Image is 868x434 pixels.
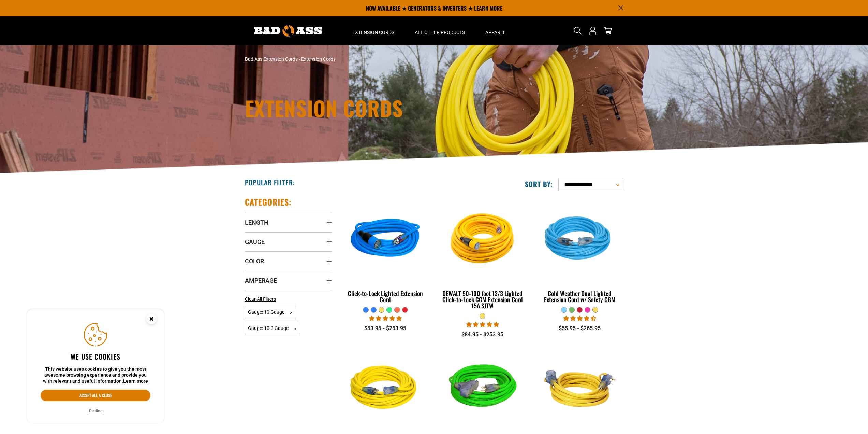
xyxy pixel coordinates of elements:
[439,331,526,339] div: $84.95 - $253.95
[537,200,623,279] img: Light Blue
[41,366,150,384] p: This website uses cookies to give you the most awesome browsing experience and provide you with r...
[301,56,336,62] span: Extension Cords
[404,16,475,45] summary: All Other Products
[27,309,164,423] aside: Cookie Consent
[299,56,300,62] span: ›
[245,306,296,319] span: Gauge: 10 Gauge
[342,324,429,333] div: $53.95 - $253.95
[342,197,429,307] a: blue Click-to-Lock Lighted Extension Cord
[536,197,623,307] a: Light Blue Cold Weather Dual Lighted Extension Cord w/ Safety CGM
[245,251,332,270] summary: Color
[525,180,553,188] label: Sort by:
[41,390,150,401] button: Accept all & close
[536,290,623,303] div: Cold Weather Dual Lighted Extension Cord w/ Safety CGM
[439,197,526,313] a: DEWALT 50-100 foot 12/3 Lighted Click-to-Lock CGM Extension Cord 15A SJTW
[342,290,429,303] div: Click-to-Lock Lighted Extension Cord
[245,238,265,246] span: Gauge
[245,219,268,226] span: Length
[342,16,404,45] summary: Extension Cords
[245,98,494,118] h1: Extension Cords
[485,29,506,36] span: Apparel
[536,324,623,333] div: $55.95 - $265.95
[87,408,104,415] button: Decline
[245,257,264,265] span: Color
[123,378,148,384] a: Learn more
[245,178,295,187] h2: Popular Filter:
[245,325,300,331] a: Gauge: 10-3 Gauge
[537,349,623,428] img: yellow
[245,296,276,302] span: Clear All Filters
[245,56,298,62] a: Bad Ass Extension Cords
[245,277,277,284] span: Amperage
[41,352,150,361] h2: We use cookies
[245,296,279,303] a: Clear All Filters
[466,321,499,328] span: 4.84 stars
[254,25,322,37] img: Bad Ass Extension Cords
[245,322,300,335] span: Gauge: 10-3 Gauge
[440,349,526,428] img: neon green
[245,213,332,232] summary: Length
[572,25,583,36] summary: Search
[245,56,494,63] nav: breadcrumbs
[439,290,526,309] div: DEWALT 50-100 foot 12/3 Lighted Click-to-Lock CGM Extension Cord 15A SJTW
[475,16,516,45] summary: Apparel
[415,29,465,36] span: All Other Products
[245,232,332,251] summary: Gauge
[245,309,296,315] a: Gauge: 10 Gauge
[245,197,292,207] h2: Categories:
[342,200,428,279] img: blue
[342,349,428,428] img: yellow
[563,315,596,322] span: 4.61 stars
[352,29,394,36] span: Extension Cords
[369,315,402,322] span: 4.87 stars
[245,271,332,290] summary: Amperage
